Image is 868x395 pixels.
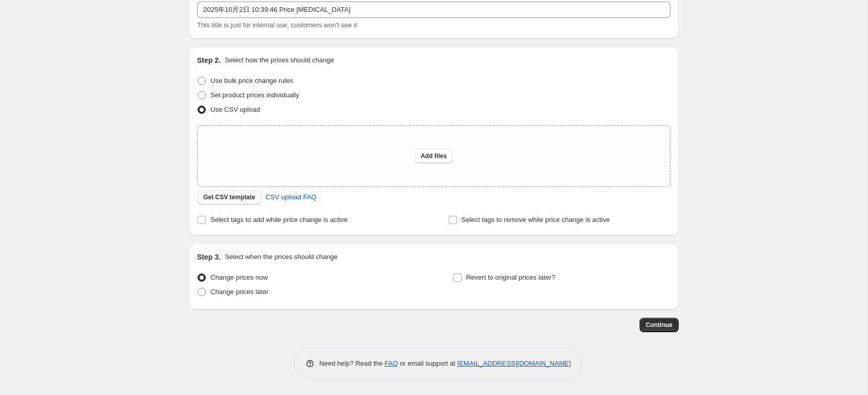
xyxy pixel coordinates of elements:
[197,55,221,65] h2: Step 2.
[197,190,261,204] button: Get CSV template
[646,321,673,329] span: Continue
[225,252,338,262] p: Select when the prices should change
[415,149,453,163] button: Add files
[319,359,385,367] span: Need help? Read the
[225,55,334,65] p: Select how the prices should change
[462,216,610,224] span: Select tags to remove while price change is active
[640,318,679,332] button: Continue
[421,152,447,160] span: Add files
[210,106,260,113] span: Use CSV upload
[210,273,268,281] span: Change prices now
[210,91,299,99] span: Set product prices individually
[385,359,398,367] a: FAQ
[197,2,670,18] input: 30% off holiday sale
[266,192,317,202] span: CSV upload FAQ
[398,359,457,367] span: or email support at
[259,189,323,205] a: CSV upload FAQ
[210,216,348,224] span: Select tags to add while price change is active
[210,288,269,296] span: Change prices later
[203,193,255,201] span: Get CSV template
[197,21,357,29] span: This title is just for internal use, customers won't see it
[457,359,571,367] a: [EMAIL_ADDRESS][DOMAIN_NAME]
[197,252,221,262] h2: Step 3.
[210,77,293,84] span: Use bulk price change rules
[466,273,555,281] span: Revert to original prices later?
